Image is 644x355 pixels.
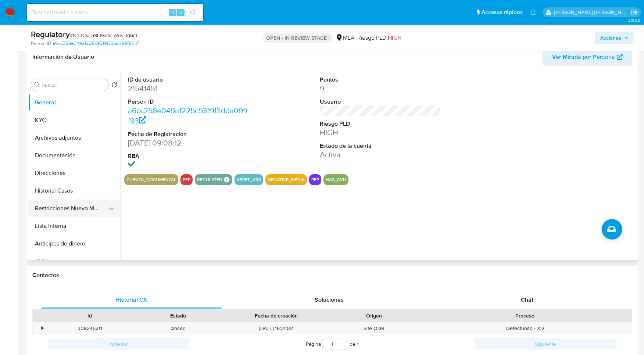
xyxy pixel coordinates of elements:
a: a6cc258e049a1225c9319f3dda099f93 [128,105,247,126]
a: Salir [631,8,638,16]
div: Estado [139,312,217,319]
button: Anterior [48,338,190,350]
div: Id [51,312,129,319]
button: Direcciones [28,164,120,182]
div: [DATE] 16:31:02 [222,322,330,334]
span: ⌥ [170,9,175,16]
h1: Contactos [32,272,632,279]
button: has_cvu [326,178,346,181]
div: Defectuoso - XD [418,322,632,334]
button: Ver Mirada por Persona [543,48,632,66]
div: Proceso [423,312,627,319]
span: Página de [306,338,359,350]
span: 1 [357,340,359,348]
dt: ID de usuario [128,76,248,84]
button: Siguiente [475,338,617,350]
dd: [DATE] 09:08:12 [128,138,248,148]
span: Chat [521,295,533,304]
div: MLA [336,34,354,42]
div: closed [134,322,222,334]
button: Restricciones Nuevo Mundo [28,200,114,217]
span: Accesos rápidos [482,8,523,16]
dt: Person ID [128,98,248,106]
h1: Información de Usuario [32,53,94,61]
dd: Activa [320,150,440,160]
a: a6cc258e049a1225c9319f3dda099f93 [53,40,139,47]
button: Acciones [595,32,634,44]
span: 3.155.0 [628,17,640,23]
span: Soluciones [315,295,344,304]
dt: Fecha de Registración [128,130,248,138]
button: asset_ars [237,178,261,181]
button: cuenta_documental [126,178,176,181]
button: KYC [28,111,120,129]
b: Person ID [31,40,51,47]
input: Buscar [42,82,105,89]
dt: Estado de la cuenta [320,142,440,150]
div: 308245211 [46,322,134,334]
span: HIGH [388,33,401,42]
button: Anticipos de dinero [28,235,120,252]
dt: Puntos [320,76,440,84]
div: Site ODR [330,322,418,334]
button: negative_media [268,178,305,181]
p: OPEN - IN REVIEW STAGE I [263,33,333,43]
button: search-icon [185,7,200,18]
button: CVU [28,252,120,270]
b: Regulatory [31,28,70,40]
button: General [28,94,120,111]
button: pep [183,178,190,181]
button: Historial Casos [28,182,120,200]
button: Documentación [28,147,120,164]
span: # Nh2CxE59FlGc1vIiWuvHg6r3 [70,32,137,39]
p: jian.marin@mercadolibre.com [554,9,629,16]
button: pep [311,178,319,181]
div: Fecha de creación [228,312,325,319]
div: Origen [335,312,413,319]
dd: 21541451 [128,83,248,94]
a: Notificaciones [530,9,536,15]
button: Buscar [34,82,40,88]
dt: Usuario [320,98,440,106]
span: Riesgo PLD: [357,34,401,42]
span: Ver Mirada por Persona [552,48,615,66]
button: Volver al orden por defecto [111,82,117,90]
dt: Riesgo PLD [320,120,440,128]
span: s [180,9,182,16]
div: • [42,325,43,332]
input: Buscar usuario o caso... [27,8,203,17]
span: Acciones [600,32,621,44]
dt: RBA [128,152,248,160]
button: Lista Interna [28,217,120,235]
button: Archivos adjuntos [28,129,120,147]
button: regulated [197,178,222,181]
span: Historial CX [115,295,147,304]
dd: HIGH [320,128,440,138]
dd: 9 [320,83,440,94]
